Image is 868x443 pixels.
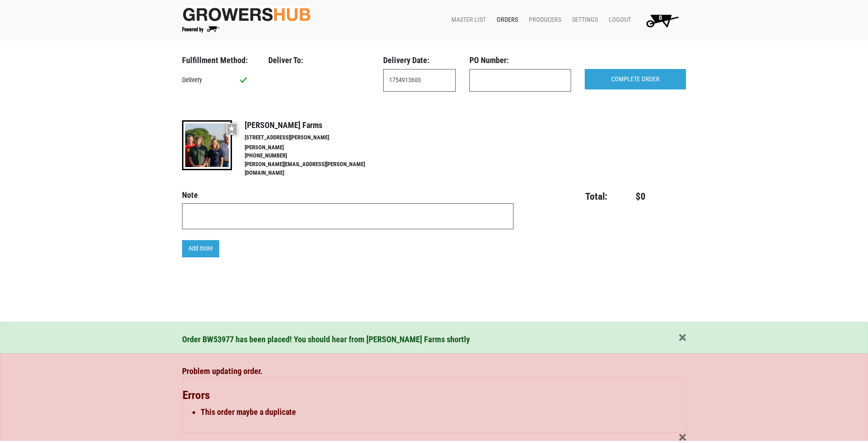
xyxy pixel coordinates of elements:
[585,69,686,90] input: COMPLETE ORDER
[245,120,385,130] h4: [PERSON_NAME] Farms
[182,26,220,33] img: Powered by Big Wheelbarrow
[182,333,686,346] div: Order BW53977 has been placed! You should hear from [PERSON_NAME] Farms shortly
[602,11,635,29] a: Logout
[642,11,682,30] img: Cart
[659,14,662,22] span: 0
[383,69,456,92] input: Select Date
[635,11,686,30] a: 0
[383,55,456,65] h3: Delivery Date:
[565,11,602,29] a: Settings
[245,133,385,142] li: [STREET_ADDRESS][PERSON_NAME]
[182,240,219,257] a: Add more
[182,55,255,65] h3: Fulfillment Method:
[469,55,571,65] h3: PO Number:
[182,6,311,23] img: original-fc7597fdc6adbb9d0e2ae620e786d1a2.jpg
[182,365,686,433] div: Problem updating order.
[201,406,686,418] li: This order maybe a duplicate
[528,191,607,202] h4: Total:
[182,190,513,200] h4: Note
[245,160,385,177] li: [PERSON_NAME][EMAIL_ADDRESS][PERSON_NAME][DOMAIN_NAME]
[522,11,565,29] a: Producers
[613,191,646,202] h4: $0
[245,143,385,152] li: [PERSON_NAME]
[489,11,522,29] a: Orders
[182,120,232,170] img: thumbnail-8a08f3346781c529aa742b86dead986c.jpg
[268,55,370,65] h3: Deliver To:
[444,11,489,29] a: Master List
[182,389,686,402] h3: Errors
[245,152,385,160] li: [PHONE_NUMBER]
